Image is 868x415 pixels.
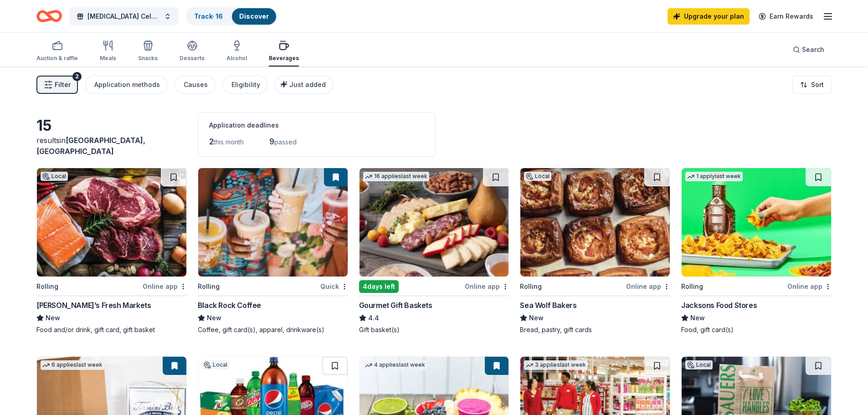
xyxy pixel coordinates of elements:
span: New [207,313,221,323]
div: Alcohol [226,55,247,62]
button: Desserts [180,36,205,67]
a: Image for Chuck’s Fresh MarketsLocalRollingOnline app[PERSON_NAME]’s Fresh MarketsNewFood and/or ... [36,168,187,334]
div: Gift basket(s) [359,325,509,334]
div: Local [202,360,229,369]
div: Gourmet Gift Baskets [359,300,432,311]
div: 6 applies last week [41,360,104,370]
span: Search [802,44,824,55]
button: Causes [175,76,215,94]
div: Online app [626,281,670,292]
a: Image for Jacksons Food Stores1 applylast weekRollingOnline appJacksons Food StoresNewFood, gift ... [681,168,832,334]
div: Local [524,172,551,181]
div: 4 applies last week [363,360,427,370]
img: Image for Black Rock Coffee [198,168,348,277]
div: 4 days left [359,280,399,293]
span: this month [214,138,244,146]
button: Sort [792,76,832,94]
span: Sort [811,79,824,90]
div: 15 [36,117,187,135]
div: 2 [72,72,82,81]
a: Earn Rewards [753,8,819,25]
button: Beverages [269,36,299,67]
button: Just added [275,76,333,94]
span: Just added [289,81,326,88]
a: Image for Sea Wolf BakersLocalRollingOnline appSea Wolf BakersNewBread, pastry, gift cards [520,168,670,334]
span: in [36,136,145,156]
div: Application methods [94,79,160,90]
div: results [36,135,187,157]
div: Food, gift card(s) [681,325,832,334]
div: Online app [787,281,832,292]
div: Desserts [180,55,205,62]
div: Black Rock Coffee [198,300,261,311]
a: Home [36,5,62,27]
span: Filter [55,79,71,90]
button: Auction & raffle [36,36,78,67]
div: Auction & raffle [36,55,78,62]
div: 16 applies last week [363,172,429,181]
div: Snacks [138,55,158,62]
img: Image for Chuck’s Fresh Markets [37,168,186,277]
div: 1 apply last week [685,172,743,181]
div: Local [41,172,68,181]
button: Alcohol [226,36,247,67]
div: Meals [100,55,116,62]
div: Rolling [520,281,542,292]
span: New [529,313,544,323]
button: Search [786,41,832,59]
div: Online app [465,281,509,292]
span: 2 [209,137,214,146]
button: Filter2 [36,76,78,94]
div: Rolling [681,281,703,292]
span: 9 [269,137,274,146]
div: Application deadlines [209,120,424,131]
div: Quick [320,281,348,292]
a: Image for Gourmet Gift Baskets16 applieslast week4days leftOnline appGourmet Gift Baskets4.4Gift ... [359,168,509,334]
button: Snacks [138,36,158,67]
button: Eligibility [222,76,267,94]
div: [PERSON_NAME]’s Fresh Markets [36,300,151,311]
span: [GEOGRAPHIC_DATA], [GEOGRAPHIC_DATA] [36,136,145,156]
button: Meals [100,36,116,67]
div: Sea Wolf Bakers [520,300,576,311]
div: Jacksons Food Stores [681,300,757,311]
span: New [46,313,60,323]
div: Coffee, gift card(s), apparel, drinkware(s) [198,325,348,334]
a: Image for Black Rock CoffeeRollingQuickBlack Rock CoffeeNewCoffee, gift card(s), apparel, drinkwa... [198,168,348,334]
button: [MEDICAL_DATA] Celebration [69,7,179,26]
span: [MEDICAL_DATA] Celebration [87,11,160,22]
img: Image for Sea Wolf Bakers [520,168,670,277]
img: Image for Gourmet Gift Baskets [360,168,509,277]
div: Local [685,360,713,369]
img: Image for Jacksons Food Stores [682,168,831,277]
div: Rolling [36,281,58,292]
div: Bread, pastry, gift cards [520,325,670,334]
div: Eligibility [231,79,260,90]
span: 4.4 [368,313,379,323]
span: passed [274,138,297,146]
div: Food and/or drink, gift card, gift basket [36,325,187,334]
div: 3 applies last week [524,360,588,370]
button: Application methods [85,76,167,94]
a: Discover [239,12,269,20]
div: Rolling [198,281,220,292]
a: Track· 16 [194,12,223,20]
span: New [690,313,705,323]
button: Track· 16Discover [186,7,277,26]
div: Online app [143,281,187,292]
div: Beverages [269,55,299,62]
a: Upgrade your plan [668,8,750,25]
div: Causes [184,79,208,90]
